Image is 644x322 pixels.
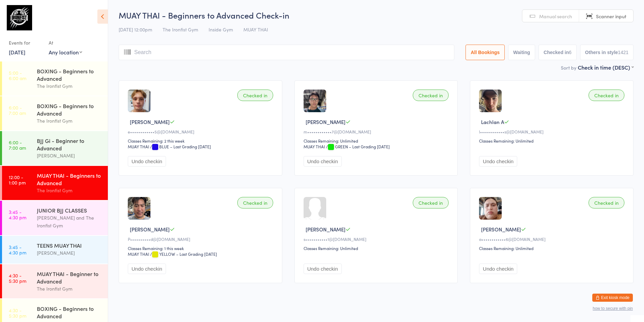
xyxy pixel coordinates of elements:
[128,129,275,134] div: e••••••••••••5@[DOMAIN_NAME]
[237,197,273,208] div: Checked in
[618,50,628,55] div: 1421
[592,294,633,302] button: Exit kiosk mode
[479,245,626,251] div: Classes Remaining: Unlimited
[37,102,102,117] div: BOXING - Beginners to Advanced
[150,251,217,257] span: / YELLOW – Last Grading [DATE]
[37,172,102,187] div: MUAY THAI - Beginners to Advanced
[2,96,108,130] a: 6:00 -7:00 amBOXING - Beginners to AdvancedThe Ironfist Gym
[306,118,345,125] span: [PERSON_NAME]
[119,26,152,33] span: [DATE] 12:00pm
[479,197,502,220] img: image1698303466.png
[304,129,451,134] div: m••••••••••••7@[DOMAIN_NAME]
[7,5,32,30] img: The Ironfist Gym
[119,9,634,21] h2: MUAY THAI - Beginners to Advanced Check-in
[150,144,211,149] span: / BLUE – Last Grading [DATE]
[9,105,26,116] time: 6:00 - 7:00 am
[304,90,326,112] img: image1712809769.png
[304,156,342,167] button: Undo checkin
[37,214,102,229] div: [PERSON_NAME] and The Ironfist Gym
[481,226,521,233] span: [PERSON_NAME]
[37,206,102,214] div: JUNIOR BJJ CLASSES
[9,307,26,318] time: 4:30 - 5:30 pm
[479,129,626,134] div: l••••••••••••s@[DOMAIN_NAME]
[306,226,345,233] span: [PERSON_NAME]
[49,37,82,48] div: At
[209,26,233,33] span: Inside Gym
[130,226,170,233] span: [PERSON_NAME]
[37,67,102,82] div: BOXING - Beginners to Advanced
[304,264,342,274] button: Undo checkin
[37,152,102,159] div: [PERSON_NAME]
[539,45,577,60] button: Checked in6
[128,264,166,274] button: Undo checkin
[128,90,150,112] img: image1739514321.png
[9,37,42,48] div: Events for
[128,144,149,149] div: MUAY THAI
[128,251,149,257] div: MUAY THAI
[479,236,626,242] div: a••••••••••••6@[DOMAIN_NAME]
[9,209,26,220] time: 3:45 - 4:30 pm
[304,245,451,251] div: Classes Remaining: Unlimited
[128,156,166,167] button: Undo checkin
[37,187,102,194] div: The Ironfist Gym
[2,131,108,165] a: 6:00 -7:00 amBJJ Gi - Beginner to Advanced[PERSON_NAME]
[304,138,451,144] div: Classes Remaining: Unlimited
[479,138,626,144] div: Classes Remaining: Unlimited
[9,174,26,185] time: 12:00 - 1:00 pm
[130,118,170,125] span: [PERSON_NAME]
[2,201,108,235] a: 3:45 -4:30 pmJUNIOR BJJ CLASSES[PERSON_NAME] and The Ironfist Gym
[163,26,198,33] span: The Ironfist Gym
[37,82,102,90] div: The Ironfist Gym
[304,236,451,242] div: s•••••••••••1@[DOMAIN_NAME]
[2,236,108,264] a: 3:45 -4:30 pmTEENS MUAY THAI[PERSON_NAME]
[37,249,102,257] div: [PERSON_NAME]
[9,140,26,150] time: 6:00 - 7:00 am
[2,61,108,96] a: 5:00 -6:00 amBOXING - Beginners to AdvancedThe Ironfist Gym
[128,197,150,220] img: image1732525672.png
[596,13,626,20] span: Scanner input
[589,197,624,208] div: Checked in
[479,264,517,274] button: Undo checkin
[37,270,102,285] div: MUAY THAI - Beginner to Advanced
[37,242,102,249] div: TEENS MUAY THAI
[481,118,504,125] span: Lachlan A
[539,13,572,20] span: Manual search
[37,285,102,293] div: The Ironfist Gym
[37,117,102,125] div: The Ironfist Gym
[466,45,505,60] button: All Bookings
[49,48,82,56] div: Any location
[9,244,26,255] time: 3:45 - 4:30 pm
[37,305,102,320] div: BOXING - Beginners to Advanced
[304,144,325,149] div: MUAY THAI
[2,264,108,298] a: 4:30 -5:30 pmMUAY THAI - Beginner to AdvancedThe Ironfist Gym
[243,26,268,33] span: MUAY THAI
[128,245,275,251] div: Classes Remaining: 1 this week
[9,70,26,81] time: 5:00 - 6:00 am
[2,166,108,200] a: 12:00 -1:00 pmMUAY THAI - Beginners to AdvancedThe Ironfist Gym
[479,156,517,167] button: Undo checkin
[508,45,535,60] button: Waiting
[326,144,390,149] span: / GREEN – Last Grading [DATE]
[9,273,26,283] time: 4:30 - 5:30 pm
[237,90,273,101] div: Checked in
[413,197,449,208] div: Checked in
[9,48,25,56] a: [DATE]
[578,64,634,71] div: Check in time (DESC)
[37,137,102,152] div: BJJ Gi - Beginner to Advanced
[561,64,576,71] label: Sort by
[413,90,449,101] div: Checked in
[119,45,454,60] input: Search
[593,306,633,311] button: how to secure with pin
[479,90,502,112] img: image1692596323.png
[589,90,624,101] div: Checked in
[569,50,572,55] div: 6
[128,138,275,144] div: Classes Remaining: 2 this week
[580,45,634,60] button: Others in style1421
[128,236,275,242] div: P••••••••••d@[DOMAIN_NAME]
